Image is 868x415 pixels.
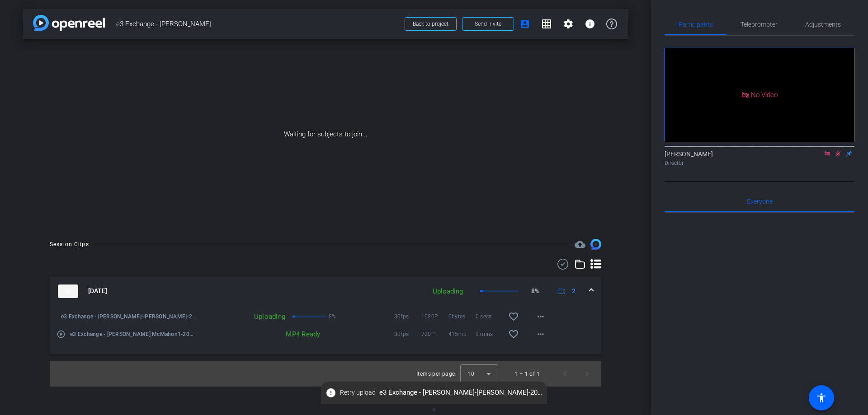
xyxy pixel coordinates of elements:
[585,19,595,29] mat-icon: info
[325,387,336,398] mat-icon: error
[531,286,539,296] p: 8%
[329,312,336,321] p: 8%
[50,277,601,306] mat-expansion-panel-header: thumb-nail[DATE]Uploading8%2
[23,39,628,230] div: Waiting for subjects to join...
[394,312,421,321] span: 30fps
[816,392,827,403] mat-icon: accessibility
[554,363,576,385] button: Previous page
[747,198,773,205] span: Everyone
[575,239,585,250] span: Destinations for your clips
[572,286,576,296] span: 2
[475,20,501,28] span: Send invite
[805,21,841,28] span: Adjustments
[416,369,457,378] div: Items per page:
[321,385,547,401] span: e3 Exchange - [PERSON_NAME]-[PERSON_NAME]-2025-10-08_14-05-00-908-1.webm
[665,159,854,167] div: Director
[665,149,854,167] div: [PERSON_NAME]
[541,19,552,29] mat-icon: grid_on
[679,21,713,28] span: Participants
[50,240,89,249] div: Session Clips
[196,312,290,321] div: Uploading
[535,311,546,322] mat-icon: more_horiz
[340,388,376,397] span: Retry upload
[576,363,598,385] button: Next page
[428,286,467,297] div: Uploading
[33,15,105,31] img: app-logo
[575,239,585,250] mat-icon: cloud_upload
[116,15,399,33] span: e3 Exchange - [PERSON_NAME]
[535,329,546,340] mat-icon: more_horiz
[421,312,448,321] span: 1080P
[508,329,519,340] mat-icon: favorite_border
[405,17,457,31] button: Back to project
[421,330,448,339] span: 720P
[265,330,325,339] div: MP4 Ready
[448,312,476,321] span: 0bytes
[514,369,540,378] div: 1 – 1 of 1
[413,21,448,27] span: Back to project
[58,284,78,298] img: thumb-nail
[70,330,196,339] span: e3 Exchange - [PERSON_NAME] McMahon1-2025-10-08-14-05-00-908-0
[462,17,514,31] button: Send invite
[394,330,421,339] span: 30fps
[751,90,778,98] span: No Video
[563,19,574,29] mat-icon: settings
[50,306,601,354] div: thumb-nail[DATE]Uploading8%2
[431,406,438,414] span: ▼
[88,286,107,296] span: [DATE]
[741,21,778,28] span: Teleprompter
[448,330,476,339] span: 415mb
[57,330,66,339] mat-icon: play_circle_outline
[476,312,503,321] span: 0 secs
[61,312,196,321] span: e3 Exchange - [PERSON_NAME]-[PERSON_NAME]-2025-10-08-14-05-00-908-1
[476,330,503,339] span: 9 mins
[590,239,601,250] img: Session clips
[519,19,530,29] mat-icon: account_box
[508,311,519,322] mat-icon: favorite_border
